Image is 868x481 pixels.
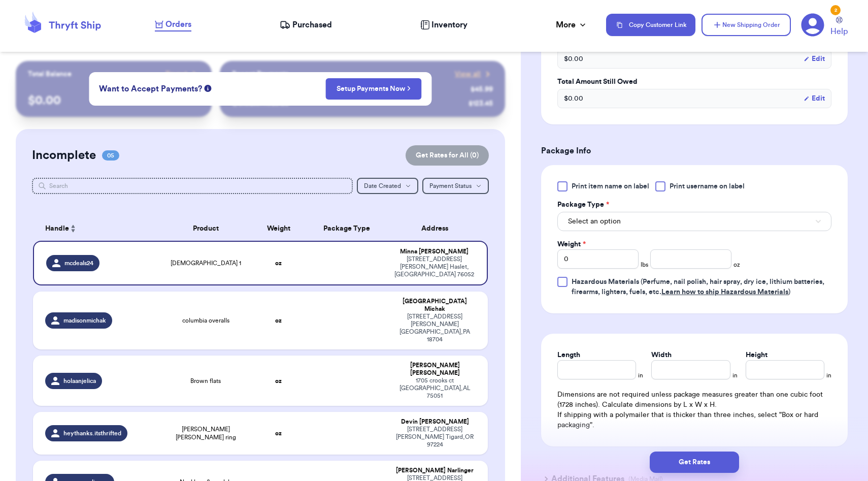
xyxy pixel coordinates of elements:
[830,25,848,38] span: Help
[394,248,475,255] div: Minna [PERSON_NAME]
[572,278,639,285] span: Hazardous Materials
[232,69,288,79] p: Recent Payments
[564,54,583,64] span: $ 0.00
[650,452,739,473] button: Get Rates
[63,316,106,325] span: madisonmichak
[251,216,306,241] th: Weight
[557,239,586,249] label: Weight
[280,19,332,31] a: Purchased
[455,69,493,79] a: View all
[63,429,121,437] span: heythanks.itsthrifted
[746,350,767,360] label: Height
[165,69,187,79] span: Payout
[394,467,476,474] div: [PERSON_NAME] Narlinger
[32,178,353,194] input: Search
[64,259,93,267] span: mcdeals24
[830,17,848,38] a: Help
[28,92,199,109] p: $ 0.00
[733,261,740,269] span: oz
[564,93,583,104] span: $ 0.00
[102,150,119,161] span: 05
[337,84,411,94] a: Setup Payments Now
[357,178,418,194] button: Date Created
[420,19,468,31] a: Inventory
[471,84,493,94] div: $ 45.99
[406,145,489,166] button: Get Rates for All (0)
[429,183,472,189] span: Payment Status
[557,410,831,430] p: If shipping with a polymailer that is thicker than three inches, select "Box or hard packaging".
[292,19,332,31] span: Purchased
[801,13,824,37] a: 2
[275,317,282,324] strong: oz
[275,378,282,384] strong: oz
[641,261,648,269] span: lbs
[182,316,229,325] span: columbia overalls
[190,377,221,385] span: Brown flats
[670,181,745,191] span: Print username on label
[557,390,831,430] div: Dimensions are not required unless package measures greater than one cubic foot (1728 inches). Ca...
[830,5,841,15] div: 2
[431,19,468,31] span: Inventory
[557,350,580,360] label: Length
[394,313,476,343] div: [STREET_ADDRESS][PERSON_NAME] [GEOGRAPHIC_DATA] , PA 18704
[165,18,191,30] span: Orders
[651,350,672,360] label: Width
[394,418,476,426] div: Devin [PERSON_NAME]
[804,93,825,104] button: Edit
[556,19,588,31] div: More
[69,222,77,235] button: Sort ascending
[99,83,202,95] span: Want to Accept Payments?
[63,377,96,385] span: holaanjelica
[45,223,69,234] span: Handle
[394,377,476,400] div: 1705 crooks ct [GEOGRAPHIC_DATA] , AL 75051
[568,216,621,227] span: Select an option
[160,216,251,241] th: Product
[394,255,475,278] div: [STREET_ADDRESS][PERSON_NAME] Haslet , [GEOGRAPHIC_DATA] 76052
[572,181,649,191] span: Print item name on label
[572,278,824,296] span: (Perfume, nail polish, hair spray, dry ice, lithium batteries, firearms, lighters, fuels, etc. )
[732,371,738,379] span: in
[171,259,241,267] span: [DEMOGRAPHIC_DATA] 1
[306,216,388,241] th: Package Type
[364,183,401,189] span: Date Created
[326,78,422,100] button: Setup Payments Now
[394,298,476,313] div: [GEOGRAPHIC_DATA] Michak
[388,216,488,241] th: Address
[166,425,245,441] span: [PERSON_NAME] [PERSON_NAME] ring
[455,69,481,79] span: View all
[394,362,476,377] div: [PERSON_NAME] [PERSON_NAME]
[661,288,788,296] a: Learn how to ship Hazardous Materials
[638,371,643,379] span: in
[394,426,476,448] div: [STREET_ADDRESS][PERSON_NAME] Tigard , OR 97224
[702,14,791,36] button: New Shipping Order
[606,14,695,36] button: Copy Customer Link
[804,54,825,64] button: Edit
[165,69,199,79] a: Payout
[28,69,72,79] p: Total Balance
[557,200,609,210] label: Package Type
[826,371,831,379] span: in
[422,178,489,194] button: Payment Status
[275,430,282,436] strong: oz
[32,147,96,164] h2: Incomplete
[155,18,191,31] a: Orders
[469,99,493,109] div: $ 123.45
[275,260,282,266] strong: oz
[557,212,831,231] button: Select an option
[541,145,848,157] h3: Package Info
[557,77,831,87] label: Total Amount Still Owed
